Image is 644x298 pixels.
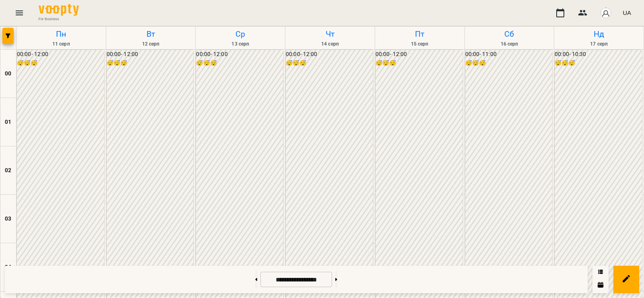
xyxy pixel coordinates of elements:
span: For Business [39,17,79,21]
h6: 00:00 - 11:00 [465,50,553,59]
h6: 00:00 - 12:00 [376,50,463,59]
h6: Вт [107,28,194,40]
h6: 11 серп [18,40,105,48]
h6: 17 серп [555,40,642,48]
h6: 03 [5,215,11,223]
button: Menu [10,3,29,23]
h6: 00:00 - 10:30 [555,50,642,59]
h6: 😴😴😴 [465,59,553,68]
h6: 😴😴😴 [107,59,194,68]
h6: 00:00 - 12:00 [107,50,194,59]
h6: 14 серп [287,40,374,48]
h6: Чт [287,28,374,40]
img: avatar_s.png [600,7,611,19]
button: UA [619,5,634,20]
h6: 😴😴😴 [286,59,373,68]
h6: Нд [555,28,642,40]
h6: 😴😴😴 [17,59,104,68]
h6: 00:00 - 12:00 [196,50,283,59]
h6: 00:00 - 12:00 [17,50,104,59]
h6: Пн [18,28,105,40]
span: UA [623,8,631,17]
h6: 12 серп [107,40,194,48]
h6: 😴😴😴 [376,59,463,68]
h6: 00:00 - 12:00 [286,50,373,59]
h6: 01 [5,118,11,127]
h6: 😴😴😴 [196,59,283,68]
h6: Пт [376,28,463,40]
h6: Сб [466,28,553,40]
h6: 16 серп [466,40,553,48]
h6: Ср [197,28,284,40]
h6: 13 серп [197,40,284,48]
img: Voopty Logo [39,4,79,16]
h6: 15 серп [376,40,463,48]
h6: 00 [5,69,11,78]
h6: 😴😴😴 [555,59,642,68]
h6: 02 [5,166,11,175]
